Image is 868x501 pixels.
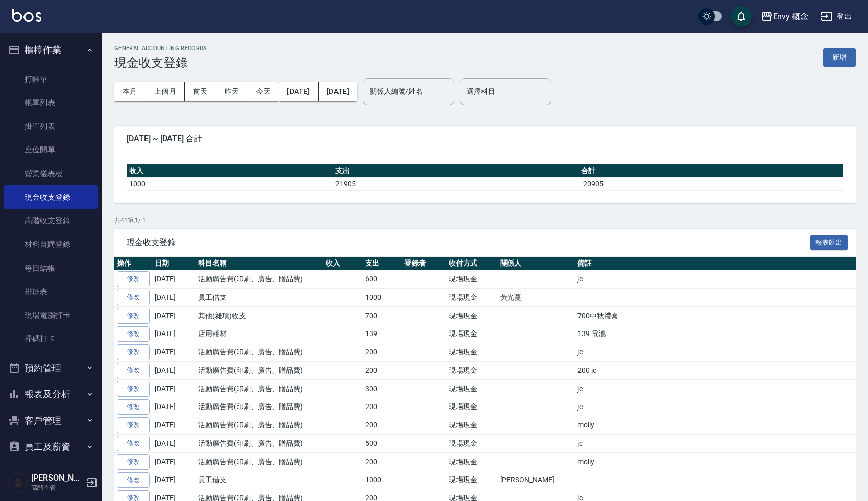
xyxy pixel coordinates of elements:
th: 操作 [114,257,152,270]
td: 現場現金 [446,270,498,289]
a: 修改 [117,363,150,378]
td: 活動廣告費(印刷、廣告、贈品費) [196,452,323,471]
td: 139 電池 [575,325,856,343]
td: molly [575,452,856,471]
td: [DATE] [152,306,196,325]
button: 員工及薪資 [4,434,98,460]
button: 上個月 [146,82,185,101]
button: 報表及分析 [4,381,98,408]
div: Envy 概念 [773,10,809,23]
button: Envy 概念 [757,6,813,27]
td: [DATE] [152,435,196,453]
td: 活動廣告費(印刷、廣告、贈品費) [196,362,323,380]
td: 現場現金 [446,289,498,307]
span: 現金收支登錄 [127,237,810,248]
td: jc [575,398,856,416]
a: 高階收支登錄 [4,209,98,232]
th: 收入 [323,257,363,270]
h2: GENERAL ACCOUNTING RECORDS [114,45,207,52]
h3: 現金收支登錄 [114,56,207,70]
a: 修改 [117,326,150,342]
td: 現場現金 [446,398,498,416]
span: [DATE] ~ [DATE] 合計 [127,134,843,144]
td: 黃光蔓 [498,289,575,307]
td: 現場現金 [446,435,498,453]
a: 報表匯出 [810,237,848,247]
th: 備註 [575,257,856,270]
td: 員工借支 [196,289,323,307]
td: 200 [363,416,402,435]
a: 打帳單 [4,67,98,91]
td: 現場現金 [446,306,498,325]
td: [DATE] [152,343,196,362]
td: jc [575,343,856,362]
td: 200 [363,343,402,362]
td: 139 [363,325,402,343]
td: 現場現金 [446,379,498,398]
th: 科目名稱 [196,257,323,270]
td: 200 [363,452,402,471]
td: 1000 [363,289,402,307]
td: 700中秋禮盒 [575,306,856,325]
img: Logo [12,9,41,22]
button: 本月 [114,82,146,101]
td: 1000 [363,471,402,489]
td: 現場現金 [446,343,498,362]
td: 600 [363,270,402,289]
td: 活動廣告費(印刷、廣告、贈品費) [196,270,323,289]
a: 掃碼打卡 [4,327,98,350]
td: jc [575,435,856,453]
button: 今天 [248,82,279,101]
th: 關係人 [498,257,575,270]
td: 700 [363,306,402,325]
button: 櫃檯作業 [4,37,98,63]
td: 活動廣告費(印刷、廣告、贈品費) [196,435,323,453]
td: [DATE] [152,471,196,489]
a: 修改 [117,472,150,488]
a: 修改 [117,271,150,287]
button: 昨天 [216,82,248,101]
td: 現場現金 [446,325,498,343]
button: 登出 [816,7,856,26]
a: 每日結帳 [4,256,98,280]
a: 現場電腦打卡 [4,303,98,327]
td: 21905 [333,177,578,190]
td: jc [575,270,856,289]
td: jc [575,379,856,398]
button: [DATE] [279,82,318,101]
a: 修改 [117,290,150,305]
th: 登錄者 [402,257,446,270]
td: [DATE] [152,398,196,416]
a: 修改 [117,381,150,397]
td: molly [575,416,856,435]
a: 帳單列表 [4,91,98,114]
td: [DATE] [152,362,196,380]
th: 支出 [363,257,402,270]
th: 收付方式 [446,257,498,270]
a: 排班表 [4,280,98,303]
h5: [PERSON_NAME] [31,473,83,483]
a: 修改 [117,436,150,451]
button: 前天 [185,82,216,101]
th: 合計 [578,164,843,178]
button: 商品管理 [4,460,98,487]
a: 現金收支登錄 [4,185,98,209]
td: [DATE] [152,270,196,289]
td: 活動廣告費(印刷、廣告、贈品費) [196,343,323,362]
p: 共 41 筆, 1 / 1 [114,216,856,225]
td: [DATE] [152,325,196,343]
button: 客戶管理 [4,408,98,434]
td: [DATE] [152,452,196,471]
td: -20905 [578,177,843,190]
a: 營業儀表板 [4,162,98,185]
a: 修改 [117,399,150,415]
td: [DATE] [152,379,196,398]
th: 支出 [333,164,578,178]
a: 修改 [117,344,150,360]
td: 現場現金 [446,416,498,435]
td: 1000 [127,177,333,190]
button: 新增 [823,48,856,67]
td: 200 [363,398,402,416]
a: 修改 [117,417,150,433]
a: 座位開單 [4,138,98,161]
